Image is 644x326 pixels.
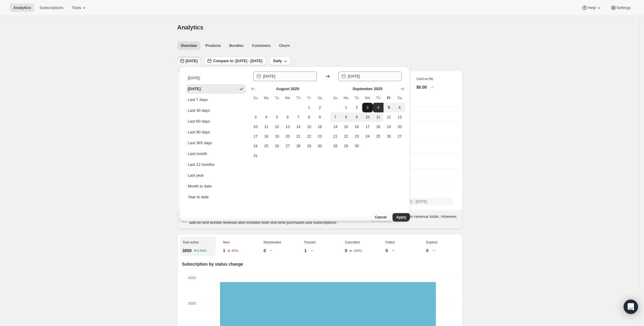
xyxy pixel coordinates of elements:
span: Mo [263,96,269,100]
span: Sa [317,96,323,100]
span: 24 [253,144,259,148]
span: 21 [295,134,301,139]
span: 26 [274,144,280,148]
span: Su [253,96,259,100]
span: 4 [375,105,381,110]
span: 2 [317,105,323,110]
button: Last 60 days [186,117,246,126]
button: Show next month, October 2025 [398,85,406,93]
div: [DATE] [188,86,201,92]
div: Year to date [188,194,209,200]
button: Thursday September 25 2025 [373,132,384,141]
span: 12 [274,124,280,129]
div: [DATE] [188,75,200,81]
p: 3850 [182,248,192,254]
button: Saturday August 23 2025 [314,132,325,141]
span: 11 [375,115,381,120]
text: -100% [353,249,362,253]
span: 16 [354,124,360,129]
span: 30 [317,144,323,148]
th: Saturday [394,93,405,103]
button: Tuesday September 2 2025 [351,103,362,112]
button: Show previous month, July 2025 [249,85,257,93]
span: 9 [354,115,360,120]
span: Th [375,96,381,100]
p: 0 [345,248,347,254]
th: Thursday [373,93,384,103]
span: 11 [263,124,269,129]
span: Cancelled [345,240,360,244]
th: Friday [384,93,394,103]
span: 8 [343,115,349,120]
span: Cancel [375,215,387,220]
span: 7 [295,115,301,120]
span: Settings [616,5,631,10]
button: Start of range Thursday September 4 2025 [373,103,384,112]
button: Help [578,4,605,12]
span: 21 [333,134,339,139]
span: 18 [375,124,381,129]
button: Monday August 4 2025 [261,112,272,122]
button: Tuesday August 26 2025 [272,141,282,151]
span: Overview [181,43,197,48]
p: 0 [386,248,388,254]
button: [DATE] [186,73,246,83]
span: [DATE] - [DATE] [401,199,427,204]
button: Friday August 15 2025 [304,122,314,132]
span: Tools [72,5,81,10]
p: Subscription by status change [182,261,458,267]
button: Monday September 29 2025 [341,141,351,151]
span: Daily [273,59,282,63]
span: Sa [397,96,403,100]
span: 25 [263,144,269,148]
button: Friday September 12 2025 [384,112,394,122]
button: Friday August 29 2025 [304,141,314,151]
button: Apply [393,213,410,221]
button: Saturday September 13 2025 [394,112,405,122]
span: Analytics [177,24,203,31]
button: Sunday August 3 2025 [250,112,261,122]
span: Customers [252,43,271,48]
span: 27 [285,144,291,148]
button: Last 90 days [186,127,246,137]
button: Compare to: [DATE] - [DATE] [205,57,266,65]
span: We [365,96,371,100]
button: Tuesday August 12 2025 [272,122,282,132]
button: Tools [68,4,91,12]
button: Friday September 26 2025 [384,132,394,141]
button: Today Friday September 5 2025 [384,103,394,112]
button: Tuesday August 19 2025 [272,132,282,141]
div: Last 12 months [188,162,215,168]
span: 29 [306,144,312,148]
button: Wednesday September 24 2025 [362,132,373,141]
button: Sunday August 31 2025 [250,151,261,160]
button: Saturday September 6 2025 [394,103,405,112]
span: 26 [386,134,392,139]
span: Expired [426,240,437,244]
button: Wednesday August 6 2025 [282,112,293,122]
button: Sunday September 14 2025 [330,122,341,132]
span: 13 [285,124,291,129]
th: Monday [341,93,351,103]
span: 23 [317,134,323,139]
span: Mo [343,96,349,100]
th: Thursday [293,93,304,103]
span: Reactivated [263,240,281,244]
span: Analytics [13,5,31,10]
th: Saturday [314,93,325,103]
span: 28 [295,144,301,148]
button: Sunday August 24 2025 [250,141,261,151]
button: [DATE] - [DATE] [393,198,453,205]
button: Tuesday September 16 2025 [351,122,362,132]
span: 10 [253,124,259,129]
button: Friday August 22 2025 [304,132,314,141]
span: 25 [375,134,381,139]
span: 17 [365,124,371,129]
button: Tuesday September 30 2025 [351,141,362,151]
button: Monday August 18 2025 [261,132,272,141]
span: 14 [333,124,339,129]
span: New [223,240,230,244]
th: Tuesday [351,93,362,103]
div: Last 30 days [188,108,210,114]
